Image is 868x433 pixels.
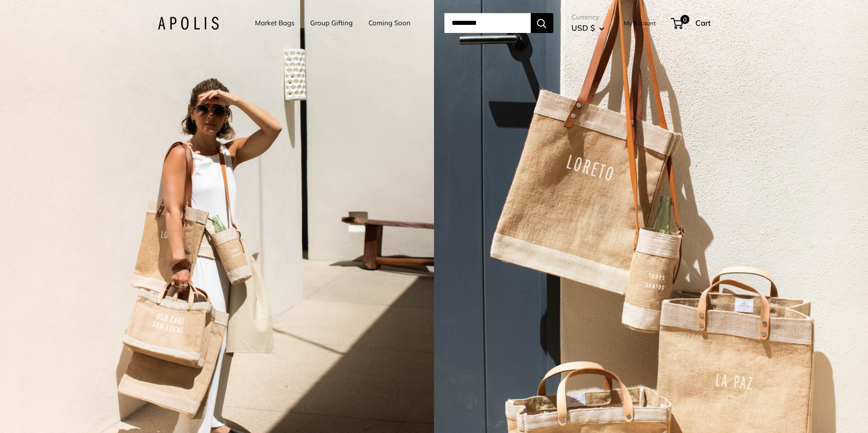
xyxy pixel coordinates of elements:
a: My Account [624,18,656,28]
span: Currency [571,11,604,24]
a: Coming Soon [368,17,410,29]
img: Apolis [158,17,219,30]
a: 0 Cart [672,16,711,30]
span: USD $ [571,23,595,33]
a: Group Gifting [310,17,353,29]
input: Search... [444,13,531,33]
button: Search [531,13,553,33]
span: Cart [695,18,711,28]
a: Market Bags [255,17,294,29]
span: 0 [680,15,689,24]
button: USD $ [571,21,604,35]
